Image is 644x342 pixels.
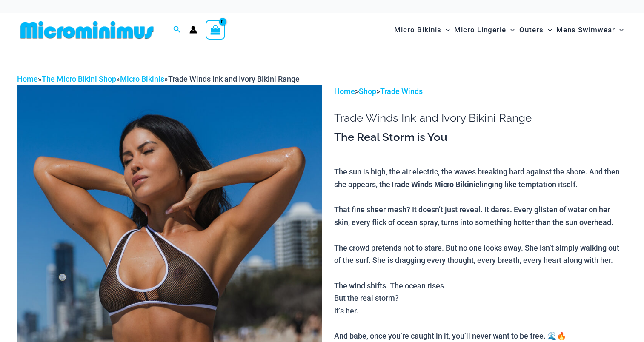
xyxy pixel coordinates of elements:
span: Outers [519,19,544,41]
a: Micro BikinisMenu ToggleMenu Toggle [392,17,452,43]
a: Micro LingerieMenu ToggleMenu Toggle [452,17,517,43]
h1: Trade Winds Ink and Ivory Bikini Range [334,111,627,125]
a: Home [334,87,355,96]
a: The Micro Bikini Shop [42,74,116,83]
a: Home [17,74,38,83]
span: Micro Lingerie [454,19,506,41]
span: Micro Bikinis [394,19,441,41]
p: > > [334,85,627,98]
a: Shop [359,87,376,96]
a: Account icon link [189,26,197,34]
img: MM SHOP LOGO FLAT [17,20,157,40]
h3: The Real Storm is You [334,130,627,145]
b: Trade Winds Micro Bikini [390,179,475,189]
span: Menu Toggle [441,19,450,41]
a: Search icon link [173,25,181,35]
span: Menu Toggle [544,19,552,41]
a: OutersMenu ToggleMenu Toggle [517,17,554,43]
span: Menu Toggle [506,19,515,41]
a: View Shopping Cart, empty [206,20,225,40]
nav: Site Navigation [391,16,627,44]
a: Mens SwimwearMenu ToggleMenu Toggle [554,17,626,43]
span: Menu Toggle [615,19,624,41]
a: Micro Bikinis [120,74,164,83]
a: Trade Winds [380,87,423,96]
span: Mens Swimwear [556,19,615,41]
span: Trade Winds Ink and Ivory Bikini Range [168,74,300,83]
span: » » » [17,74,300,83]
